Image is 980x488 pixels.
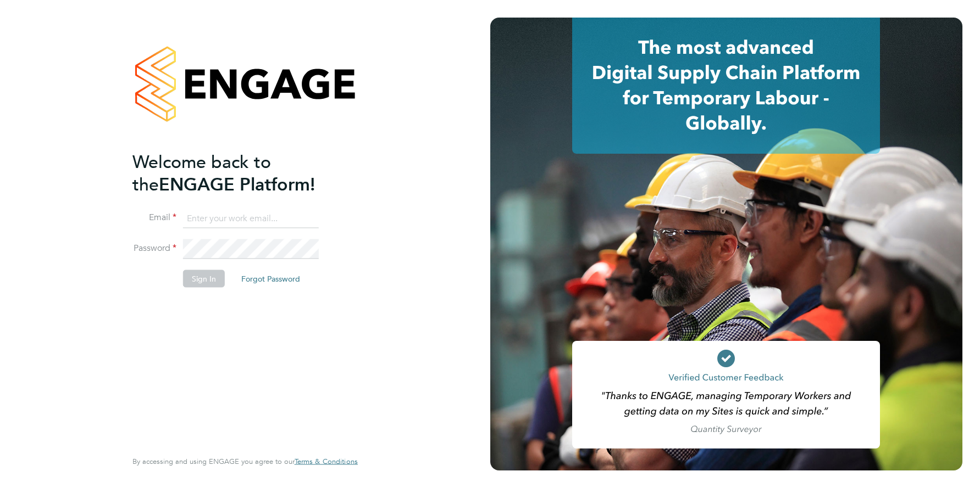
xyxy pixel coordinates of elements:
[132,212,176,223] label: Email
[132,457,358,466] span: By accessing and using ENGAGE you agree to our
[132,151,271,195] span: Welcome back to the
[183,209,319,228] input: Enter your work email...
[295,457,358,466] span: Terms & Conditions
[232,270,309,288] button: Forgot Password
[183,270,225,288] button: Sign In
[132,243,176,254] label: Password
[132,150,347,195] h2: ENGAGE Platform!
[295,457,358,466] a: Terms & Conditions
